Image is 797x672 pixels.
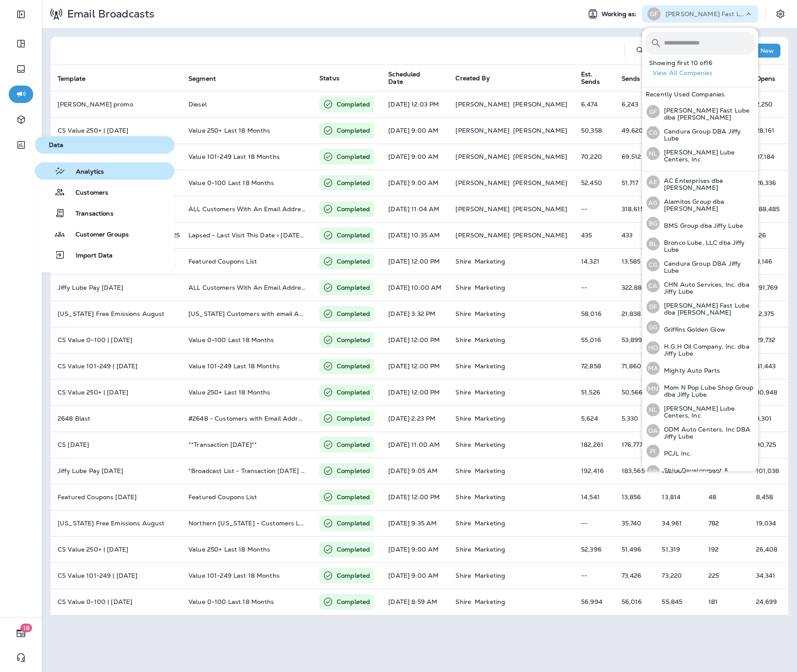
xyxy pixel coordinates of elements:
[660,198,755,212] p: Alamitos Group dba [PERSON_NAME]
[660,302,755,316] p: [PERSON_NAME] Fast Lube dba [PERSON_NAME]
[773,6,788,22] button: Settings
[574,432,615,458] td: 182,261
[475,363,505,370] p: Marketing
[615,458,655,484] td: 183,565
[760,47,774,54] p: New
[35,246,174,264] button: Import Data
[58,389,174,396] p: CS Value 250+ | August 2025
[660,426,755,440] p: ODM Auto Centers, Inc DBA Jiffy Lube
[655,484,701,510] td: 13,814
[188,545,270,553] span: Value 250+ Last 18 Months
[646,382,660,395] div: MN
[660,260,755,274] p: Candura Group DBA Jiffy Lube
[647,7,660,21] div: GF
[602,10,639,18] span: Working as:
[646,147,660,160] div: NL
[632,42,649,59] button: Search Email Broadcasts
[646,362,660,375] div: MA
[513,232,567,239] p: [PERSON_NAME]
[65,189,108,197] span: Customers
[574,458,615,484] td: 192,416
[513,179,567,186] p: [PERSON_NAME]
[701,510,749,536] td: 782
[660,326,725,333] p: Griffins Golden Glow
[574,353,615,379] td: 72,858
[58,441,174,448] p: CS July 2025
[58,520,174,527] p: Utah Free Emissions August
[660,467,755,481] p: Shire Development & Marketing
[475,389,505,396] p: Marketing
[660,128,755,142] p: Candura Group DBA Jiffy Lube
[337,597,370,606] p: Completed
[58,284,174,291] p: Jiffy Lube Pay August 2025
[455,467,471,474] p: Shire
[660,405,755,419] p: [PERSON_NAME] Lube Centers, Inc
[337,178,370,187] p: Completed
[615,432,655,458] td: 176,777
[660,367,720,374] p: Mighty Auto Parts
[646,196,660,209] div: AG
[337,571,370,580] p: Completed
[337,231,370,240] p: Completed
[381,589,448,615] td: [DATE] 8:59 AM
[646,445,660,458] div: PI
[615,379,655,405] td: 50,566
[475,336,505,343] p: Marketing
[574,379,615,405] td: 51,526
[455,206,510,213] p: [PERSON_NAME]
[756,100,773,108] span: Open rate:36% (Opens/Sends)
[381,274,448,301] td: [DATE] 10:00 AM
[58,415,174,422] p: 2648 Blast
[756,153,775,161] span: Open rate:53% (Opens/Sends)
[756,467,780,475] span: Open rate:55% (Opens/Sends)
[756,257,773,265] span: Open rate:60% (Opens/Sends)
[65,168,104,176] span: Analytics
[188,100,207,108] span: Diesel
[337,309,370,318] p: Completed
[615,91,655,117] td: 6,243
[65,252,113,260] span: Import Data
[455,336,471,343] p: Shire
[381,432,448,458] td: [DATE] 11:00 AM
[574,196,615,222] td: --
[337,126,370,135] p: Completed
[188,205,308,213] span: ALL Customers With An Email Address
[21,624,32,632] span: 18
[35,136,174,154] button: Data
[58,101,174,108] p: Rotella promo
[701,589,749,615] td: 181
[455,232,510,239] p: [PERSON_NAME]
[646,237,660,250] div: BL
[756,362,776,370] span: Open rate:58% (Opens/Sends)
[337,257,370,266] p: Completed
[615,117,655,144] td: 49,620
[381,484,448,510] td: [DATE] 12:00 PM
[615,327,655,353] td: 53,899
[455,494,471,501] p: Shire
[615,484,655,510] td: 13,856
[756,127,775,134] span: Open rate:57% (Opens/Sends)
[188,467,399,475] span: *Broadcast List - Transaction in 18 months and Featured Coupon Segments
[188,75,216,82] span: Segment
[649,59,758,66] p: Showing first 10 of 16
[381,510,448,536] td: [DATE] 9:35 AM
[756,493,773,501] span: Open rate:61% (Opens/Sends)
[319,74,339,82] span: Status
[381,327,448,353] td: [DATE] 12:00 PM
[756,388,778,396] span: Open rate:61% (Opens/Sends)
[381,144,448,170] td: [DATE] 9:00 AM
[58,336,174,343] p: CS Value 0-100 | August 2025
[58,310,174,317] p: Utah Free Emissions August
[646,341,660,354] div: HO
[455,415,471,422] p: Shire
[388,71,434,86] span: Scheduled Date
[646,424,660,437] div: OA
[188,284,308,291] span: ALL Customers With An Email Address
[756,545,778,553] span: Open rate:51% (Opens/Sends)
[58,598,174,605] p: CS Value 0-100 | July 2025
[475,415,505,422] p: Marketing
[455,101,510,108] p: [PERSON_NAME]
[64,7,154,21] p: Email Broadcasts
[646,105,660,118] div: GF
[660,177,755,191] p: AC Enterprises dba [PERSON_NAME]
